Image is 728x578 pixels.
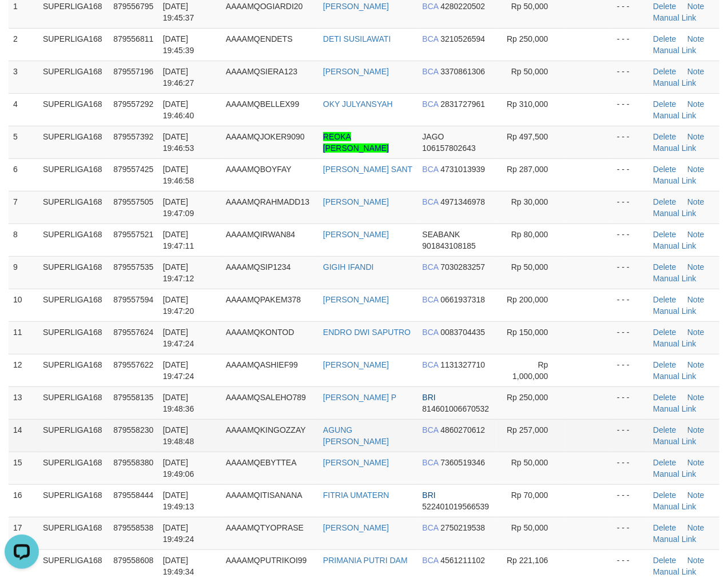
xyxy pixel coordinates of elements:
[163,34,194,55] span: [DATE] 19:45:39
[440,99,485,109] span: Copy 2831727961 to clipboard
[440,165,485,174] span: Copy 4731013939 to clipboard
[423,165,439,174] span: BCA
[653,567,697,576] a: Manual Link
[323,425,389,446] a: AGUNG [PERSON_NAME]
[687,491,705,500] a: Note
[38,224,109,256] td: SUPERLIGA168
[113,393,153,402] span: 879558135
[653,132,676,141] a: Delete
[163,393,194,413] span: [DATE] 19:48:36
[38,158,109,191] td: SUPERLIGA168
[653,274,697,283] a: Manual Link
[323,165,412,174] a: [PERSON_NAME] SANT
[653,458,676,467] a: Delete
[323,2,389,11] a: [PERSON_NAME]
[511,458,548,467] span: Rp 50,000
[226,491,303,500] span: AAAAMQITISANANA
[612,256,649,289] td: - - -
[323,132,389,153] a: REOKA [PERSON_NAME]
[653,111,697,120] a: Manual Link
[423,425,439,435] span: BCA
[507,393,548,402] span: Rp 250,000
[507,165,548,174] span: Rp 287,000
[423,295,439,304] span: BCA
[687,556,705,565] a: Note
[612,419,649,452] td: - - -
[612,93,649,126] td: - - -
[653,34,676,43] a: Delete
[163,328,194,348] span: [DATE] 19:47:24
[653,393,676,402] a: Delete
[226,34,293,43] span: AAAAMQENDETS
[9,126,38,158] td: 5
[612,158,649,191] td: - - -
[612,289,649,321] td: - - -
[511,262,548,272] span: Rp 50,000
[653,230,676,239] a: Delete
[687,197,705,206] a: Note
[226,328,295,337] span: AAAAMQKONTOD
[507,34,548,43] span: Rp 250,000
[612,224,649,256] td: - - -
[653,262,676,272] a: Delete
[440,34,485,43] span: Copy 3210526594 to clipboard
[226,99,299,109] span: AAAAMQBELLEX99
[226,458,297,467] span: AAAAMQEBYTTEA
[423,2,439,11] span: BCA
[323,556,408,565] a: PRIMANIA PUTRI DAM
[163,2,194,22] span: [DATE] 19:45:37
[323,295,389,304] a: [PERSON_NAME]
[653,404,697,413] a: Manual Link
[653,143,697,153] a: Manual Link
[423,34,439,43] span: BCA
[612,517,649,549] td: - - -
[687,132,705,141] a: Note
[163,360,194,381] span: [DATE] 19:47:24
[423,360,439,369] span: BCA
[9,61,38,93] td: 3
[653,197,676,206] a: Delete
[653,556,676,565] a: Delete
[440,360,485,369] span: Copy 1131327710 to clipboard
[440,328,485,337] span: Copy 0083704435 to clipboard
[38,386,109,419] td: SUPERLIGA168
[612,126,649,158] td: - - -
[507,556,548,565] span: Rp 221,106
[511,523,548,532] span: Rp 50,000
[9,517,38,549] td: 17
[163,491,194,511] span: [DATE] 19:49:13
[113,556,153,565] span: 879558608
[38,517,109,549] td: SUPERLIGA168
[687,393,705,402] a: Note
[323,393,396,402] a: [PERSON_NAME] P
[653,360,676,369] a: Delete
[612,354,649,386] td: - - -
[38,61,109,93] td: SUPERLIGA168
[113,99,153,109] span: 879557292
[507,99,548,109] span: Rp 310,000
[511,230,548,239] span: Rp 80,000
[163,295,194,316] span: [DATE] 19:47:20
[687,458,705,467] a: Note
[226,67,297,76] span: AAAAMQSIERA123
[38,289,109,321] td: SUPERLIGA168
[38,452,109,484] td: SUPERLIGA168
[9,191,38,224] td: 7
[5,5,39,39] button: Open LiveChat chat widget
[440,523,485,532] span: Copy 2750219538 to clipboard
[653,13,697,22] a: Manual Link
[612,61,649,93] td: - - -
[687,360,705,369] a: Note
[423,491,436,500] span: BRI
[653,78,697,87] a: Manual Link
[113,360,153,369] span: 879557622
[653,46,697,55] a: Manual Link
[38,354,109,386] td: SUPERLIGA168
[423,197,439,206] span: BCA
[38,419,109,452] td: SUPERLIGA168
[440,2,485,11] span: Copy 4280220502 to clipboard
[9,93,38,126] td: 4
[612,484,649,517] td: - - -
[507,425,548,435] span: Rp 257,000
[687,523,705,532] a: Note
